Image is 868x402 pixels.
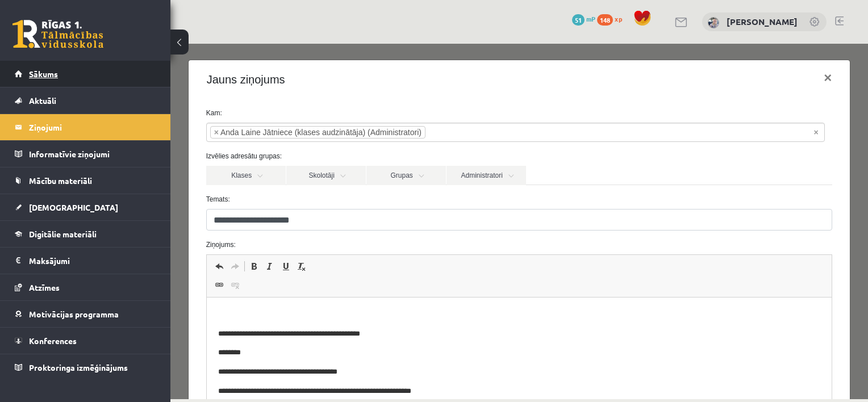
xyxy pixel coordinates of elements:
button: × [644,18,670,50]
a: Sākums [15,61,156,87]
img: Kristīne Vītola [708,17,719,28]
a: Atcelt (vadīšanas taustiņš+Z) [41,215,57,230]
span: Atzīmes [29,282,60,292]
span: Motivācijas programma [29,309,119,319]
body: Bagātinātā teksta redaktors, wiswyg-editor-47024988785840-1757328604-191 [11,11,614,314]
span: xp [615,14,622,23]
label: Izvēlies adresātu grupas: [27,107,671,118]
a: Slīpraksts (vadīšanas taustiņš+I) [91,215,107,230]
span: 51 [572,14,585,26]
legend: Informatīvie ziņojumi [29,141,156,167]
a: Digitālie materiāli [15,221,156,247]
a: Ziņojumi [15,114,156,140]
span: [DEMOGRAPHIC_DATA] [29,202,118,212]
a: Rīgas 1. Tālmācības vidusskola [12,20,103,48]
span: Aktuāli [29,95,56,106]
a: [DEMOGRAPHIC_DATA] [15,194,156,220]
a: Atkārtot (vadīšanas taustiņš+Y) [57,215,73,230]
iframe: Bagātinātā teksta redaktors, wiswyg-editor-47024988785840-1757328604-191 [36,254,662,367]
a: Aktuāli [15,87,156,114]
a: Noņemt stilus [123,215,139,230]
h4: Jauns ziņojums [36,27,115,44]
span: Noņemt visus vienumus [644,83,648,94]
legend: Ziņojumi [29,114,156,140]
label: Temats: [27,150,671,161]
legend: Maksājumi [29,248,156,274]
span: Digitālie materiāli [29,229,97,239]
span: 148 [597,14,613,26]
a: [PERSON_NAME] [727,16,798,27]
a: 51 mP [572,14,595,23]
a: 148 xp [597,14,628,23]
span: Mācību materiāli [29,175,92,186]
a: Administratori [276,122,356,141]
a: Maksājumi [15,248,156,274]
a: Pasvītrojums (vadīšanas taustiņš+U) [107,215,123,230]
a: Grupas [196,122,276,141]
label: Ziņojums: [27,196,671,206]
a: Proktoringa izmēģinājums [15,354,156,380]
li: Anda Laine Jātniece (klases audzinātāja) (Administratori) [40,82,255,95]
a: Konferences [15,328,156,354]
span: × [44,83,48,94]
label: Kam: [27,64,671,74]
span: mP [586,14,595,23]
a: Atzīmes [15,274,156,300]
a: Klases [36,122,115,141]
a: Informatīvie ziņojumi [15,141,156,167]
a: Skolotāji [116,122,195,141]
span: Konferences [29,336,77,346]
span: Proktoringa izmēģinājums [29,362,128,372]
a: Atsaistīt [57,234,73,249]
a: Mācību materiāli [15,167,156,194]
a: Saite (vadīšanas taustiņš+K) [41,234,57,249]
a: Motivācijas programma [15,301,156,327]
span: Sākums [29,69,58,79]
a: Treknraksts (vadīšanas taustiņš+B) [76,215,91,230]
